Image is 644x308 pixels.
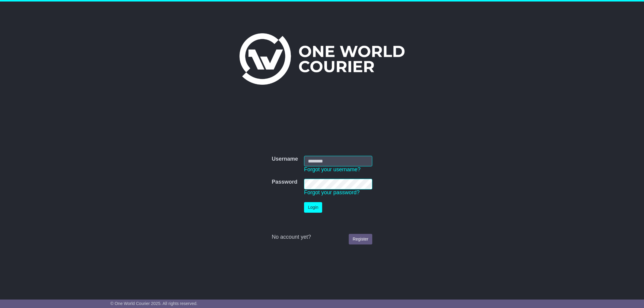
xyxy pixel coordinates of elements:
[304,202,322,213] button: Login
[304,166,360,172] a: Forgot your username?
[349,234,372,244] a: Register
[272,234,372,241] div: No account yet?
[272,156,298,162] label: Username
[272,179,297,185] label: Password
[239,33,404,85] img: One World
[111,301,198,306] span: © One World Courier 2025. All rights reserved.
[304,189,360,195] a: Forgot your password?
